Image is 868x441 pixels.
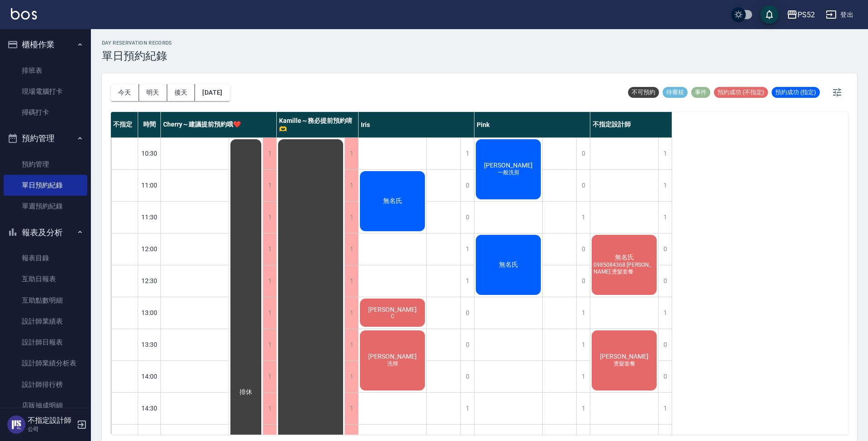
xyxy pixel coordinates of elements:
div: 1 [658,170,672,201]
div: 不指定設計師 [590,112,672,137]
div: 0 [658,265,672,297]
span: 燙髮套餐 [612,360,637,368]
button: 明天 [139,84,167,101]
button: 櫃檯作業 [4,33,87,56]
div: Iris [359,112,474,137]
a: 現場電腦打卡 [4,81,87,102]
span: 預約成功 (指定) [772,88,820,96]
button: 今天 [111,84,139,101]
div: 0 [576,170,590,201]
a: 互助點數明細 [4,290,87,311]
button: PS52 [783,5,818,24]
span: 無名氏 [381,197,404,205]
span: 一般洗剪 [496,169,521,177]
span: 無名氏 [497,261,520,269]
div: 1 [344,297,358,329]
a: 單週預約紀錄 [4,196,87,217]
span: 排休 [238,388,254,396]
div: 1 [263,297,276,329]
div: 1 [460,393,474,424]
span: 無名氏 [613,253,636,262]
div: 0 [460,297,474,329]
button: 預約管理 [4,127,87,150]
div: 1 [460,265,474,297]
span: 0985084368 [PERSON_NAME] 燙髮套餐 [592,262,657,276]
a: 報表目錄 [4,248,87,269]
div: 1 [460,138,474,169]
a: 單日預約紀錄 [4,175,87,196]
div: 時間 [138,112,161,137]
div: 1 [460,233,474,265]
div: 1 [658,297,672,329]
div: 1 [344,329,358,360]
div: 1 [344,361,358,392]
div: 14:00 [138,360,161,392]
div: 1 [344,393,358,424]
a: 排班表 [4,60,87,81]
div: 0 [460,170,474,201]
div: 14:30 [138,392,161,424]
span: [PERSON_NAME] [482,162,534,169]
a: 店販抽成明細 [4,395,87,416]
div: Kamille～務必提前預約唷🫶 [277,112,359,137]
div: 13:30 [138,329,161,360]
span: [PERSON_NAME] [366,353,419,360]
span: C [389,313,396,319]
div: 1 [263,233,276,265]
a: 設計師排行榜 [4,374,87,395]
div: 1 [344,138,358,169]
a: 設計師業績分析表 [4,353,87,374]
button: 登出 [822,6,857,23]
div: 1 [344,202,358,233]
a: 預約管理 [4,154,87,175]
div: 0 [658,329,672,360]
button: save [760,5,778,24]
div: 10:30 [138,137,161,169]
div: 1 [658,202,672,233]
h2: day Reservation records [102,40,172,46]
div: 1 [344,265,358,297]
div: 1 [263,361,276,392]
button: 後天 [167,84,195,101]
div: Cherry～建議提前預約哦❤️ [161,112,277,137]
span: 事件 [691,88,710,96]
div: 1 [576,329,590,360]
div: 0 [658,233,672,265]
h3: 單日預約紀錄 [102,50,172,62]
div: 12:30 [138,265,161,297]
img: Person [7,416,25,434]
div: 0 [576,233,590,265]
div: 1 [576,202,590,233]
div: 1 [263,138,276,169]
div: 0 [460,329,474,360]
div: 不指定 [111,112,138,137]
div: 0 [460,202,474,233]
div: 0 [576,138,590,169]
div: 1 [344,170,358,201]
div: 11:30 [138,201,161,233]
div: 1 [263,170,276,201]
div: 0 [658,361,672,392]
span: 待審核 [663,88,688,96]
a: 互助日報表 [4,269,87,289]
div: 13:00 [138,297,161,329]
div: 1 [576,393,590,424]
span: [PERSON_NAME] [598,353,650,360]
h5: 不指定設計師 [28,416,74,425]
div: 1 [263,265,276,297]
div: 0 [460,361,474,392]
p: 公司 [28,425,74,433]
a: 掃碼打卡 [4,102,87,123]
div: 0 [576,265,590,297]
div: 1 [263,202,276,233]
div: 1 [658,393,672,424]
div: 1 [263,329,276,360]
div: 1 [263,393,276,424]
button: [DATE] [195,84,229,101]
div: PS52 [798,9,815,20]
a: 設計師日報表 [4,332,87,353]
span: [PERSON_NAME] [366,306,419,313]
div: 12:00 [138,233,161,265]
div: 11:00 [138,169,161,201]
span: 洗簡 [385,360,400,368]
